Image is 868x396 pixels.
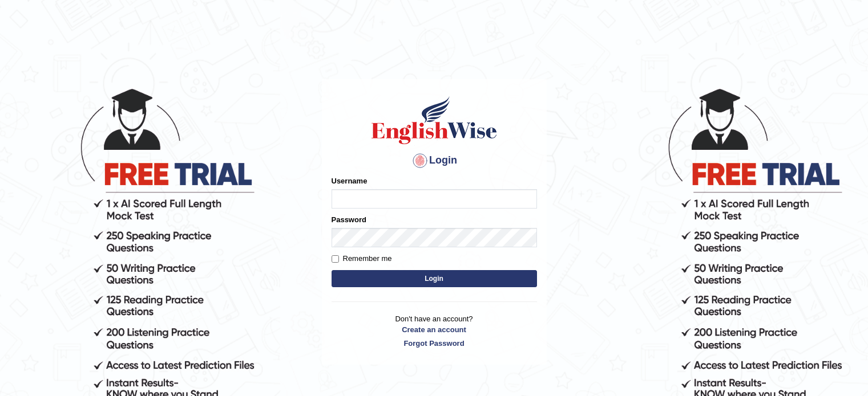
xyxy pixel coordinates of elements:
a: Forgot Password [332,338,537,349]
h4: Login [332,152,537,170]
input: Remember me [332,255,339,263]
label: Username [332,175,368,186]
button: Login [332,270,537,287]
label: Remember me [332,253,392,264]
p: Don't have an account? [332,313,537,349]
label: Password [332,214,366,225]
a: Create an account [332,324,537,335]
img: Logo of English Wise sign in for intelligent practice with AI [369,95,499,146]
